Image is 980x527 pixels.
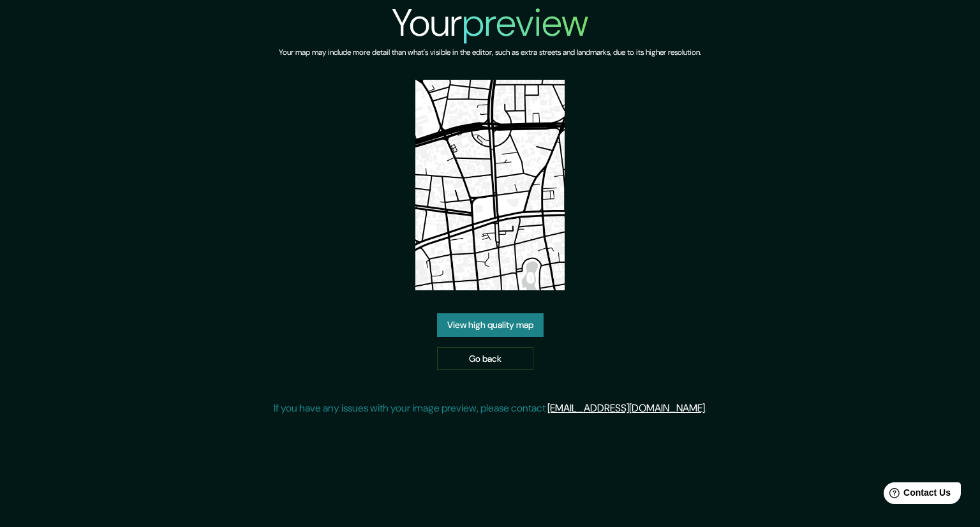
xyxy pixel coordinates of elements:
[866,477,966,513] iframe: Help widget launcher
[274,401,707,416] p: If you have any issues with your image preview, please contact .
[279,46,701,59] h6: Your map may include more detail than what's visible in the editor, such as extra streets and lan...
[415,80,565,290] img: created-map-preview
[437,313,544,337] a: View high quality map
[437,347,533,371] a: Go back
[547,401,705,415] a: [EMAIL_ADDRESS][DOMAIN_NAME]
